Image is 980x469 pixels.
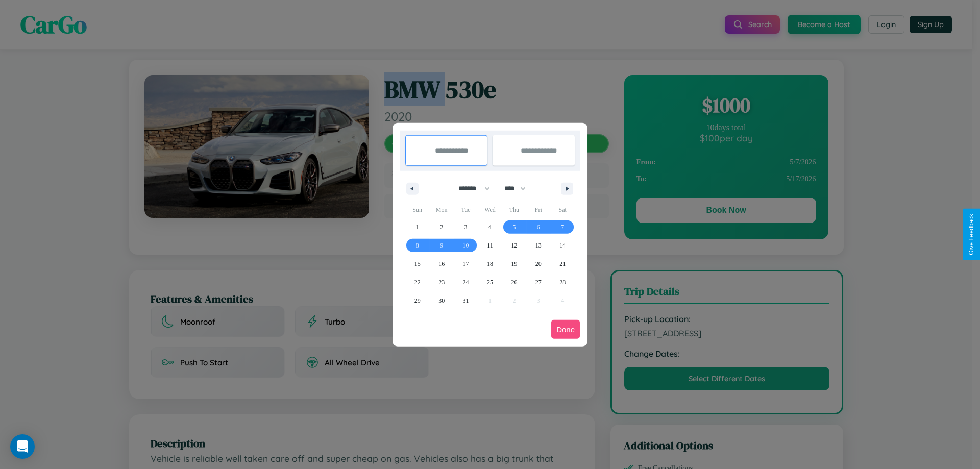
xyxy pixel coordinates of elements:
button: 27 [526,273,550,291]
button: 18 [478,255,502,273]
span: 23 [438,273,445,291]
button: 23 [429,273,453,291]
span: 21 [559,255,566,273]
span: 4 [488,218,492,236]
button: 30 [429,291,453,310]
span: 29 [414,291,421,310]
span: 30 [438,291,445,310]
span: 20 [535,255,542,273]
span: 16 [438,255,445,273]
button: 8 [405,236,429,255]
span: 8 [416,236,419,255]
button: 9 [429,236,453,255]
span: 18 [487,255,493,273]
span: 28 [559,273,566,291]
span: Wed [478,202,502,218]
span: 5 [512,218,516,236]
span: Mon [429,202,453,218]
button: 24 [454,273,478,291]
button: 31 [454,291,478,310]
button: 29 [405,291,429,310]
button: 25 [478,273,502,291]
span: 15 [414,255,421,273]
button: 3 [454,218,478,236]
div: Open Intercom Messenger [10,434,35,459]
button: 10 [454,236,478,255]
span: 13 [535,236,542,255]
span: Sun [405,202,429,218]
button: 20 [526,255,550,273]
span: 12 [511,236,517,255]
span: 2 [440,218,443,236]
span: 7 [561,218,564,236]
button: 16 [429,255,453,273]
button: 17 [454,255,478,273]
button: 6 [526,218,550,236]
button: 11 [478,236,502,255]
span: 6 [537,218,540,236]
button: 14 [551,236,575,255]
span: Sat [551,202,575,218]
button: 4 [478,218,502,236]
button: 13 [526,236,550,255]
button: 19 [502,255,526,273]
button: 12 [502,236,526,255]
span: 17 [463,255,469,273]
button: 21 [551,255,575,273]
button: 22 [405,273,429,291]
span: 22 [414,273,421,291]
span: 10 [463,236,469,255]
span: 11 [487,236,493,255]
span: 1 [416,218,419,236]
span: 9 [440,236,443,255]
button: 7 [551,218,575,236]
button: 15 [405,255,429,273]
button: 1 [405,218,429,236]
button: 26 [502,273,526,291]
span: Fri [526,202,550,218]
button: 5 [502,218,526,236]
span: 24 [463,273,469,291]
span: 14 [559,236,566,255]
span: 3 [464,218,468,236]
span: Tue [454,202,478,218]
span: 25 [487,273,493,291]
span: Thu [502,202,526,218]
button: 28 [551,273,575,291]
span: 26 [511,273,517,291]
div: Give Feedback [968,214,975,255]
span: 31 [463,291,469,310]
span: 27 [535,273,542,291]
button: Done [551,320,580,339]
span: 19 [511,255,517,273]
button: 2 [429,218,453,236]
